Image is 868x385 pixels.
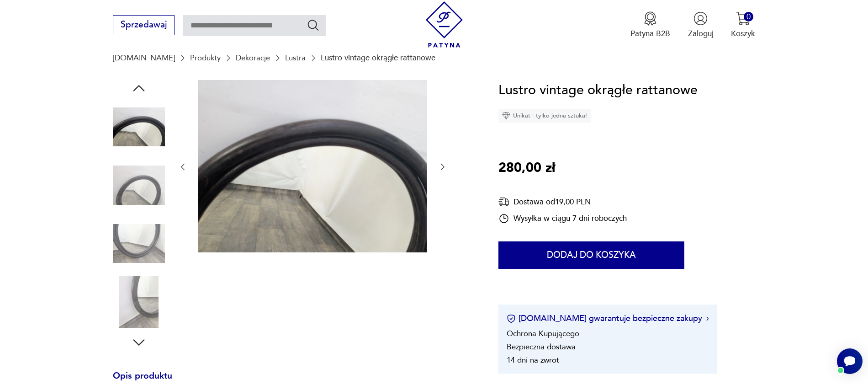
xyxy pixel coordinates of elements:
[744,12,753,21] div: 0
[307,18,320,32] button: Szukaj
[113,276,165,328] img: Zdjęcie produktu Lustro vintage okrągłe rattanowe
[507,314,516,323] img: Ikona certyfikatu
[113,159,165,211] img: Zdjęcie produktu Lustro vintage okrągłe rattanowe
[688,11,714,39] button: Zaloguj
[190,53,221,62] a: Produkty
[113,53,175,62] a: [DOMAIN_NAME]
[321,53,435,62] p: Lustro vintage okrągłe rattanowe
[113,22,175,29] a: Sprzedawaj
[113,15,175,35] button: Sprzedawaj
[236,53,270,62] a: Dekoracje
[731,28,755,39] p: Koszyk
[498,196,509,208] img: Ikona dostawy
[630,11,670,39] button: Patyna B2B
[507,355,559,365] li: 14 dni na zwrot
[630,28,670,39] p: Patyna B2B
[693,11,708,26] img: Ikonka użytkownika
[688,28,714,39] p: Zaloguj
[498,158,555,179] p: 280,00 zł
[498,80,698,101] h1: Lustro vintage okrągłe rattanowe
[113,218,165,270] img: Zdjęcie produktu Lustro vintage okrągłe rattanowe
[198,80,427,252] img: Zdjęcie produktu Lustro vintage okrągłe rattanowe
[736,11,750,26] img: Ikona koszyka
[498,241,684,269] button: Dodaj do koszyka
[285,53,306,62] a: Lustra
[498,109,591,123] div: Unikat - tylko jedna sztuka!
[731,11,755,39] button: 0Koszyk
[502,112,510,120] img: Ikona diamentu
[837,348,863,374] iframe: Smartsupp widget button
[630,11,670,39] a: Ikona medaluPatyna B2B
[643,11,657,26] img: Ikona medalu
[113,101,165,153] img: Zdjęcie produktu Lustro vintage okrągłe rattanowe
[507,313,709,324] button: [DOMAIN_NAME] gwarantuje bezpieczne zakupy
[706,316,709,321] img: Ikona strzałki w prawo
[507,342,576,352] li: Bezpieczna dostawa
[421,1,467,48] img: Patyna - sklep z meblami i dekoracjami vintage
[498,213,627,224] div: Wysyłka w ciągu 7 dni roboczych
[498,196,627,208] div: Dostawa od 19,00 PLN
[507,328,579,339] li: Ochrona Kupującego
